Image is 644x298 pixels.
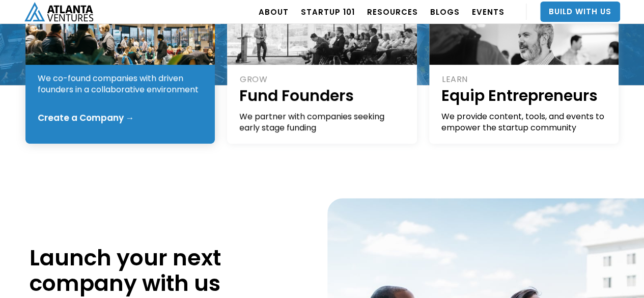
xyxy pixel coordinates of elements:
[227,19,417,144] a: GROWFund FoundersWe partner with companies seeking early stage funding
[30,245,312,296] h1: Launch your next company with us
[429,19,619,144] a: LEARNEquip EntrepreneursWe provide content, tools, and events to empower the startup community
[38,47,204,68] h1: Create Companies
[25,19,215,144] a: STARTCreate CompaniesWe co-found companies with driven founders in a collaborative environmentCre...
[239,85,406,106] h1: Fund Founders
[38,113,134,123] div: Create a Company →
[441,85,608,106] h1: Equip Entrepreneurs
[38,73,204,95] div: We co-found companies with driven founders in a collaborative environment
[441,111,608,133] div: We provide content, tools, and events to empower the startup community
[239,111,406,133] div: We partner with companies seeking early stage funding
[442,74,608,85] div: LEARN
[540,2,620,22] a: Build With Us
[240,74,406,85] div: GROW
